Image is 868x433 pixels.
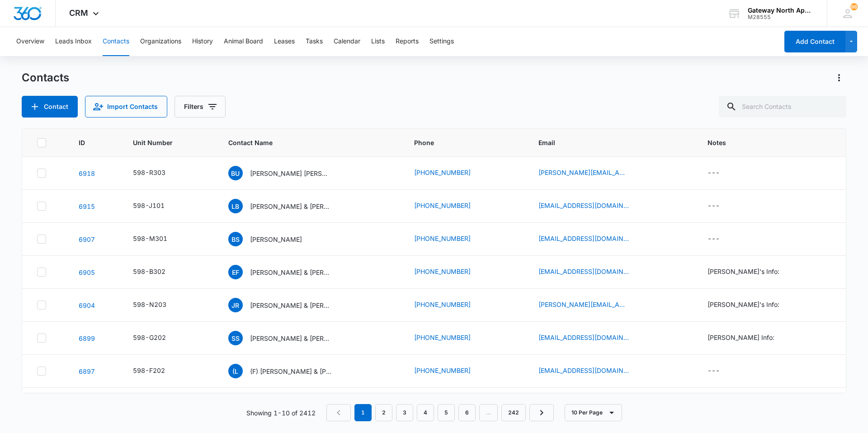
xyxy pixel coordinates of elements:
[538,366,645,377] div: Email - taniachavez202@gmail.com - Select to Edit Field
[414,366,487,377] div: Phone - (720) 333-2856 - Select to Edit Field
[228,199,348,213] div: Contact Name - Loni Baker & John Baker - Select to Edit Field
[133,333,166,342] div: 598-G202
[414,366,471,375] a: [PHONE_NUMBER]
[326,404,554,421] nav: Pagination
[414,234,487,245] div: Phone - (303) 776-0115 - Select to Edit Field
[133,234,167,243] div: 598-M301
[79,367,95,375] a: Navigate to contact details page for (F) Lilia Castaneda & Gonzalo Santos & Tania C. Santos
[538,333,645,344] div: Email - bigbongcafe@gmail.com - Select to Edit Field
[228,331,243,345] span: SS
[133,366,165,375] div: 598-F202
[140,27,181,56] button: Organizations
[414,333,487,344] div: Phone - (307) 343-0547 - Select to Edit Field
[414,267,471,276] a: [PHONE_NUMBER]
[133,138,207,147] span: Unit Number
[133,267,182,278] div: Unit Number - 598-B302 - Select to Edit Field
[250,301,331,310] p: [PERSON_NAME] & [PERSON_NAME]
[414,300,471,309] a: [PHONE_NUMBER]
[79,268,95,276] a: Navigate to contact details page for Emma French & Fernando Duarte
[565,404,622,421] button: 10 Per Page
[501,404,526,421] a: Page 242
[438,404,455,421] a: Page 5
[133,366,181,377] div: Unit Number - 598-F202 - Select to Edit Field
[79,235,95,243] a: Navigate to contact details page for Brian Sanchez
[55,27,92,56] button: Leads Inbox
[458,404,476,421] a: Page 6
[85,96,167,118] button: Import Contacts
[224,27,263,56] button: Animal Board
[79,334,95,342] a: Navigate to contact details page for Stephen Skare & Yong Hamilton
[414,267,487,278] div: Phone - (970) 821-5725 - Select to Edit Field
[133,333,182,344] div: Unit Number - 598-G202 - Select to Edit Field
[414,333,471,342] a: [PHONE_NUMBER]
[228,232,243,246] span: BS
[538,168,629,177] a: [PERSON_NAME][EMAIL_ADDRESS][DOMAIN_NAME]
[22,96,78,118] button: Add Contact
[103,27,129,56] button: Contacts
[538,333,629,342] a: [EMAIL_ADDRESS][DOMAIN_NAME]
[708,201,736,212] div: Notes - - Select to Edit Field
[228,166,243,180] span: BU
[708,267,796,278] div: Notes - Fernando's Info: - Select to Edit Field
[538,267,629,276] a: [EMAIL_ADDRESS][DOMAIN_NAME]
[538,267,645,278] div: Email - emmafrench716@gmail.com - Select to Edit Field
[246,408,316,418] p: Showing 1-10 of 2412
[708,366,720,377] div: ---
[748,7,814,14] div: account name
[250,202,331,211] p: [PERSON_NAME] & [PERSON_NAME]
[417,404,434,421] a: Page 4
[16,27,44,56] button: Overview
[708,333,791,344] div: Notes - Yong Hamilton Info: - Select to Edit Field
[133,201,181,212] div: Unit Number - 598-J101 - Select to Edit Field
[371,27,385,56] button: Lists
[708,267,779,276] div: [PERSON_NAME]'s Info:
[538,201,645,212] div: Email - lonibaker659@gmail.com - Select to Edit Field
[708,201,720,212] div: ---
[414,201,471,210] a: [PHONE_NUMBER]
[250,169,331,178] p: [PERSON_NAME] [PERSON_NAME]
[228,138,379,147] span: Contact Name
[850,3,858,10] div: notifications count
[228,265,243,279] span: EF
[228,265,348,279] div: Contact Name - Emma French & Fernando Duarte - Select to Edit Field
[538,201,629,210] a: [EMAIL_ADDRESS][DOMAIN_NAME]
[414,201,487,212] div: Phone - (303) 842-9753 - Select to Edit Field
[832,71,846,85] button: Actions
[708,333,774,342] div: [PERSON_NAME] Info:
[538,234,645,245] div: Email - briansanc07@hotmail.com - Select to Edit Field
[250,268,331,277] p: [PERSON_NAME] & [PERSON_NAME]
[538,168,645,179] div: Email - uriel.26caballero@gmail.com - Select to Edit Field
[708,234,720,245] div: ---
[414,168,471,177] a: [PHONE_NUMBER]
[133,168,182,179] div: Unit Number - 598-R303 - Select to Edit Field
[708,168,736,179] div: Notes - - Select to Edit Field
[250,235,302,244] p: [PERSON_NAME]
[334,27,360,56] button: Calendar
[708,234,736,245] div: Notes - - Select to Edit Field
[354,404,372,421] em: 1
[538,138,673,147] span: Email
[228,298,348,312] div: Contact Name - Joel Robles III & Maria Martinez - Select to Edit Field
[538,300,629,309] a: [PERSON_NAME][EMAIL_ADDRESS][DOMAIN_NAME]
[719,96,846,118] input: Search Contacts
[748,14,814,20] div: account id
[784,31,845,52] button: Add Contact
[250,334,331,343] p: [PERSON_NAME] & [PERSON_NAME]
[375,404,392,421] a: Page 2
[133,201,165,210] div: 598-J101
[538,300,645,311] div: Email - maria.stephh3@gmail.com - Select to Edit Field
[306,27,323,56] button: Tasks
[133,267,165,276] div: 598-B302
[69,8,88,18] span: CRM
[228,364,348,378] div: Contact Name - (F) Lilia Castaneda & Gonzalo Santos & Tania C. Santos - Select to Edit Field
[192,27,213,56] button: History
[228,232,318,246] div: Contact Name - Brian Sanchez - Select to Edit Field
[79,202,95,210] a: Navigate to contact details page for Loni Baker & John Baker
[250,367,331,376] p: (F) [PERSON_NAME] & [PERSON_NAME] & [PERSON_NAME]
[79,138,98,147] span: ID
[396,404,413,421] a: Page 3
[850,3,858,10] span: 98
[133,234,184,245] div: Unit Number - 598-M301 - Select to Edit Field
[429,27,454,56] button: Settings
[396,27,419,56] button: Reports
